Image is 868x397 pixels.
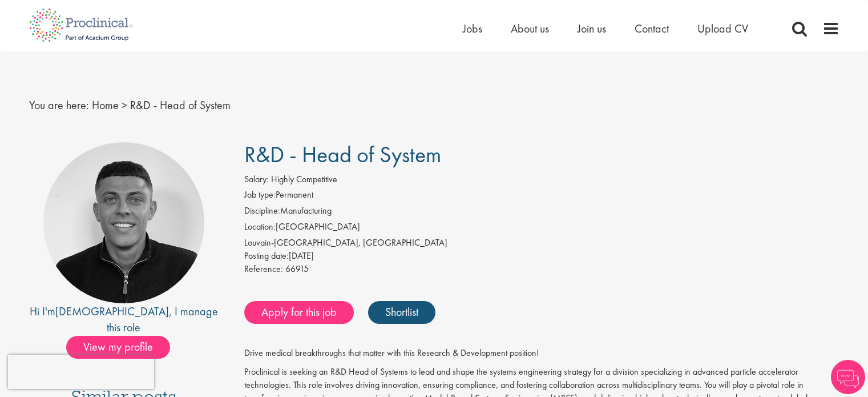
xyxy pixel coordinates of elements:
[285,263,309,275] span: 66915
[244,204,839,220] li: Manufacturing
[511,21,549,36] a: About us
[8,355,154,389] iframe: reCAPTCHA
[55,304,169,319] a: [DEMOGRAPHIC_DATA]
[244,189,276,202] label: Job type:
[831,360,865,394] img: Chatbot
[244,250,289,262] span: Posting date:
[244,189,839,204] li: Permanent
[244,347,839,360] p: Drive medical breakthroughs that matter with this Research & Development position!
[43,142,204,303] img: imeage of recruiter Christian Andersen
[697,21,748,36] a: Upload CV
[578,21,606,36] a: Join us
[29,98,89,113] span: You are here:
[463,21,482,36] a: Jobs
[122,98,127,113] span: >
[130,98,231,113] span: R&D - Head of System
[244,204,280,218] label: Discipline:
[244,301,354,324] a: Apply for this job
[244,263,283,276] label: Reference:
[66,338,181,353] a: View my profile
[244,250,839,263] div: [DATE]
[92,98,119,113] a: breadcrumb link
[244,236,839,250] div: Louvain-[GEOGRAPHIC_DATA], [GEOGRAPHIC_DATA]
[29,303,219,336] div: Hi I'm , I manage this role
[368,301,435,324] a: Shortlist
[635,21,669,36] a: Contact
[271,173,337,185] span: Highly Competitive
[244,173,269,186] label: Salary:
[244,220,839,236] li: [GEOGRAPHIC_DATA]
[66,336,170,359] span: View my profile
[244,140,441,169] span: R&D - Head of System
[244,220,276,234] label: Location:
